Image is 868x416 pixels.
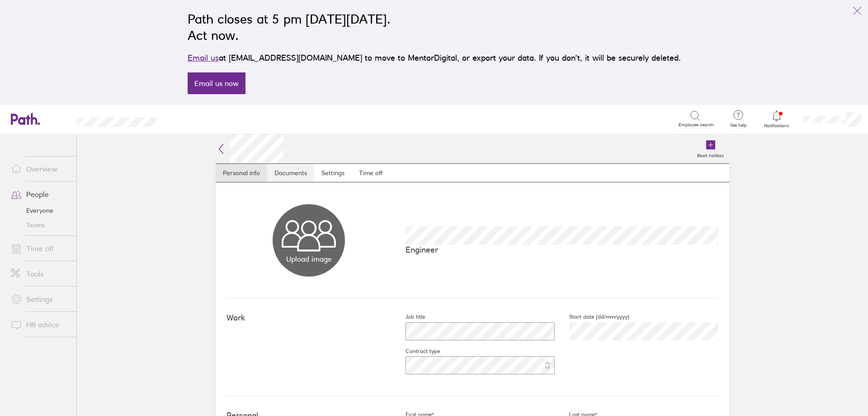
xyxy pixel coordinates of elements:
label: Contract type [391,348,440,355]
a: Settings [314,164,352,182]
span: Employee search [679,122,714,128]
a: Overview [4,160,76,178]
p: at [EMAIL_ADDRESS][DOMAIN_NAME] to move to MentorDigital, or export your data. If you don’t, it w... [188,52,681,64]
a: Time off [352,164,390,182]
a: Settings [4,290,76,308]
a: Email us now [188,72,245,94]
a: Time off [4,239,76,258]
a: Notifications [762,110,792,129]
p: Engineer [406,245,718,254]
span: Get help [724,123,753,128]
a: Book holiday [692,134,729,163]
div: Search [181,115,204,123]
a: People [4,185,76,203]
a: HR advice [4,316,76,334]
a: Tools [4,265,76,283]
a: Documents [267,164,314,182]
h4: Work [226,313,391,323]
h2: Path closes at 5 pm [DATE][DATE]. Act now. [188,11,681,43]
label: Job title [391,313,425,320]
a: Everyone [4,203,76,218]
a: Email us [188,53,219,62]
a: Teams [4,218,76,232]
label: Start date (dd/mm/yyyy) [555,313,629,320]
label: Book holiday [692,150,729,158]
a: Personal info [216,164,267,182]
span: Notifications [762,123,792,129]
